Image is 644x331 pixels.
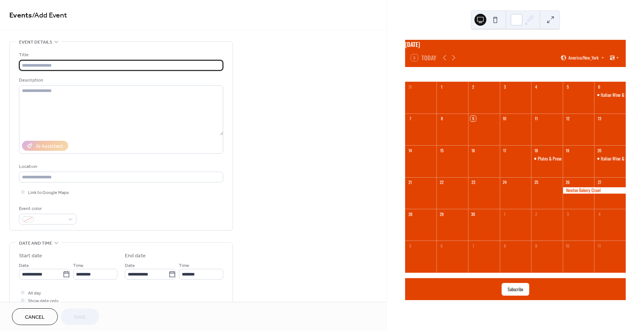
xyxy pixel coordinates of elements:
div: 7 [470,243,476,248]
div: 20 [596,147,602,153]
div: 23 [470,179,476,185]
div: 11 [596,243,602,248]
button: Cancel [12,308,58,325]
span: Date [19,262,29,270]
div: Newton Bakery Crawl [563,187,626,194]
div: 7 [407,116,413,121]
div: 3 [565,211,571,217]
span: Show date only [28,297,59,305]
a: Events [9,8,32,23]
span: Date and time [19,239,52,247]
div: 9 [470,116,476,121]
div: Event color [19,205,75,213]
div: 1 [439,84,444,90]
div: 3 [502,84,508,90]
div: 22 [439,179,444,185]
span: All day [28,289,41,297]
button: Subscribe [502,283,529,296]
div: 2 [470,84,476,90]
div: 24 [502,179,508,185]
div: 9 [533,243,539,248]
div: 19 [565,147,571,153]
span: Event details [19,38,52,46]
div: 2 [533,211,539,217]
div: 21 [407,179,413,185]
div: 26 [565,179,571,185]
div: 6 [439,243,444,248]
div: 16 [470,147,476,153]
div: 4 [533,84,539,90]
div: 15 [439,147,444,153]
div: Fri [560,67,590,82]
div: 17 [502,147,508,153]
span: Time [179,262,189,270]
div: 10 [502,116,508,121]
div: 8 [439,116,444,121]
span: / Add Event [32,8,67,23]
div: Plates & Prose on the Plaza [538,156,583,162]
div: 6 [596,84,602,90]
span: Cancel [25,314,45,321]
div: Wed [501,67,530,82]
span: Date [125,262,135,270]
div: Sat [590,67,620,82]
div: 18 [533,147,539,153]
div: 5 [407,243,413,248]
div: Italian Wine & Food Tasting [594,92,626,98]
div: Mon [441,67,471,82]
div: 8 [502,243,508,248]
div: Plates & Prose on the Plaza [531,156,563,162]
div: 29 [439,211,444,217]
div: 5 [565,84,571,90]
div: Sun [411,67,441,82]
div: 14 [407,147,413,153]
span: Link to Google Maps [28,189,69,197]
div: 10 [565,243,571,248]
div: 30 [470,211,476,217]
div: Tue [471,67,501,82]
div: 1 [502,211,508,217]
div: End date [125,252,146,260]
div: 25 [533,179,539,185]
div: 31 [407,84,413,90]
div: Thu [530,67,560,82]
div: Location [19,163,222,171]
div: 12 [565,116,571,121]
div: Description [19,76,222,84]
div: 11 [533,116,539,121]
div: 4 [596,211,602,217]
span: America/New_York [568,55,599,60]
div: 28 [407,211,413,217]
div: 27 [596,179,602,185]
div: [DATE] [405,40,626,49]
div: Start date [19,252,42,260]
div: Italian Wine & Food Tasting [594,156,626,162]
div: 13 [596,116,602,121]
span: Time [73,262,83,270]
div: Title [19,51,222,59]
